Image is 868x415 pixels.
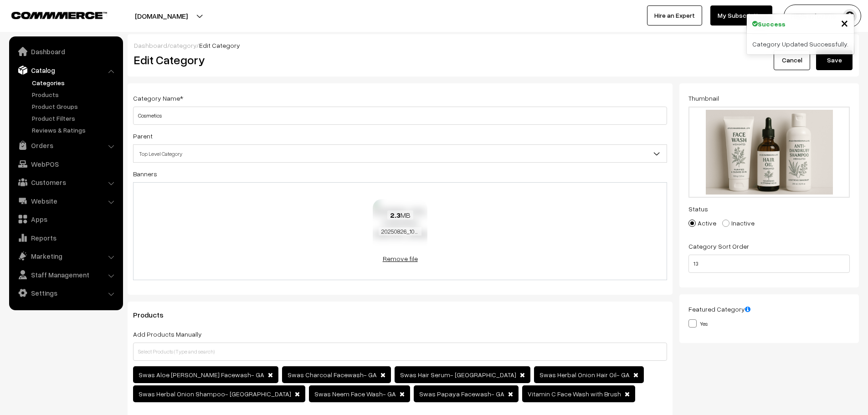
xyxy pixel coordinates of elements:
a: Remove file [373,254,427,263]
input: Select Products (Type and search) [133,343,667,361]
label: Parent [133,131,153,141]
label: Inactive [722,218,755,228]
span: Swas Aloe [PERSON_NAME] Facewash- GA [139,371,264,379]
div: Category Updated Successfully. [747,34,854,54]
a: Website [11,193,120,209]
a: category [169,41,196,49]
button: Save [816,50,853,70]
label: Active [688,218,716,228]
a: Products [30,90,120,99]
input: Category Name [133,107,667,125]
span: Swas Neem Face Wash- GA [314,390,396,398]
strong: 2.3 [390,210,401,220]
label: Status [688,204,708,214]
span: Swas Hair Serum- [GEOGRAPHIC_DATA] [400,371,516,379]
label: Featured Category [688,304,750,314]
a: Customers [11,174,120,190]
span: Swas Charcoal Facewash- GA [288,371,377,379]
label: Add Products Manually [133,329,202,339]
a: Reports [11,230,120,246]
span: × [841,14,848,31]
span: Top Level Category [133,144,667,163]
a: Hire an Expert [647,5,702,26]
a: Marketing [11,248,120,264]
a: Product Filters [30,113,120,123]
label: Category Sort Order [688,241,749,251]
img: COMMMERCE [11,12,107,19]
label: Yes [688,318,708,328]
span: Products [133,310,175,319]
a: Reviews & Ratings [30,125,120,135]
a: Dashboard [11,43,120,60]
label: Banners [133,169,157,179]
span: Top Level Category [134,146,667,162]
a: Cancel [774,50,810,70]
a: Catalog [11,62,120,78]
span: Swas Herbal Onion Hair Oil- GA [539,371,630,379]
a: WebPOS [11,156,120,172]
span: Vitamin C Face Wash with Brush [528,390,621,398]
label: Thumbnail [688,93,719,103]
span: Swas Papaya Facewash- GA [419,390,504,398]
span: Swas Herbal Onion Shampoo- [GEOGRAPHIC_DATA] [139,390,291,398]
a: Apps [11,211,120,227]
a: Dashboard [134,41,167,49]
span: Edit Category [199,41,240,49]
a: Categories [30,78,120,87]
span: MB [387,210,413,220]
label: Category Name [133,93,183,103]
a: Orders [11,137,120,154]
h2: Edit Category [134,53,669,67]
strong: Success [758,19,786,29]
img: user [843,9,857,23]
button: RIMS info.rims… [784,5,861,27]
button: [DOMAIN_NAME] [103,5,220,27]
button: Close [841,16,848,30]
a: Product Groups [30,102,120,111]
a: Settings [11,285,120,301]
a: Staff Management [11,266,120,283]
a: COMMMERCE [11,9,91,20]
span: 20250826_1032_Ayushmanbhava Cosmetics Collection_simple_compose_01k3jc0ay7ettr0f76kkg86jft.png [379,227,657,236]
a: My Subscription [710,5,772,26]
input: Enter Number [688,255,850,273]
div: / / [134,41,853,50]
